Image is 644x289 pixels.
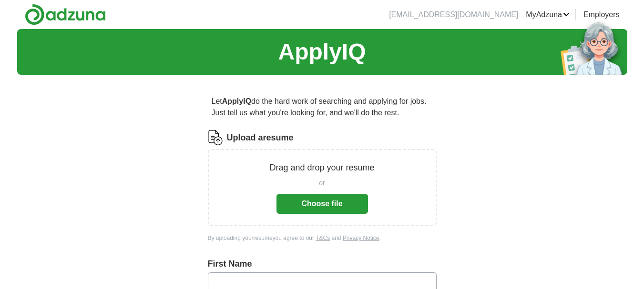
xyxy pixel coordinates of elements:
[227,131,294,144] label: Upload a resume
[343,235,379,241] a: Privacy Notice
[583,9,620,20] a: Employers
[208,258,437,270] label: First Name
[269,161,374,174] p: Drag and drop your resume
[389,9,518,20] li: [EMAIL_ADDRESS][DOMAIN_NAME]
[208,92,437,122] p: Let do the hard work of searching and applying for jobs. Just tell us what you're looking for, an...
[208,130,223,145] img: CV Icon
[316,235,330,241] a: T&Cs
[276,194,368,214] button: Choose file
[319,178,325,188] span: or
[222,97,251,105] strong: ApplyIQ
[278,35,366,69] h1: ApplyIQ
[526,9,570,20] a: MyAdzuna
[25,4,106,25] img: Adzuna logo
[208,234,437,242] div: By uploading your resume you agree to our and .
